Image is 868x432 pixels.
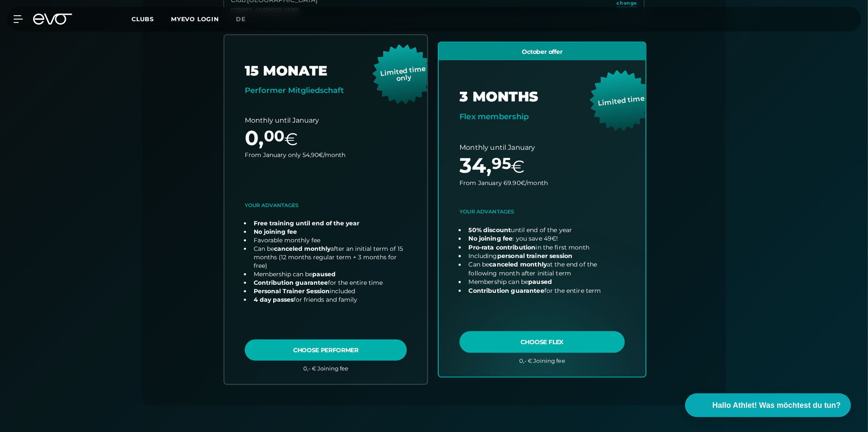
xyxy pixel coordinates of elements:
a: de [236,14,256,24]
a: choose plan [224,35,427,384]
span: Hallo Athlet! Was möchtest du tun? [712,400,841,411]
a: MYEVO LOGIN [171,15,219,23]
span: Clubs [132,15,154,23]
a: Clubs [132,15,171,23]
span: de [236,15,246,23]
button: Hallo Athlet! Was möchtest du tun? [685,393,851,417]
a: choose plan [439,42,646,376]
